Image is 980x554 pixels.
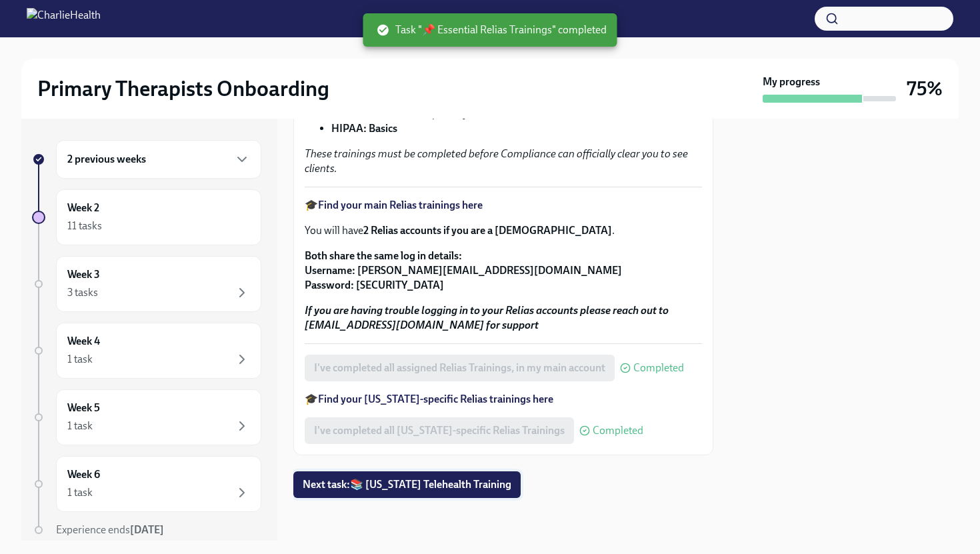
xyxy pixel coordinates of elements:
strong: [DATE] [130,523,164,536]
div: 1 task [67,352,93,367]
span: Completed [633,363,684,373]
h6: Week 4 [67,334,100,349]
a: Week 33 tasks [32,256,261,312]
a: Week 211 tasks [32,189,261,245]
span: Experience ends [56,523,164,536]
a: Find your [US_STATE]-specific Relias trainings here [318,393,553,405]
h6: Week 5 [67,401,100,415]
p: You will have . [305,223,702,238]
strong: 2 Relias accounts if you are a [DEMOGRAPHIC_DATA] [363,224,612,237]
span: Next task : 📚 [US_STATE] Telehealth Training [303,478,511,491]
p: 🎓 [305,198,702,213]
a: Find your main Relias trainings here [318,199,483,211]
p: 🎓 [305,392,702,407]
strong: My progress [763,75,820,89]
em: These trainings must be completed before Compliance can officially clear you to see clients. [305,147,688,175]
div: 3 tasks [67,285,98,300]
h2: Primary Therapists Onboarding [37,75,329,102]
strong: HIPAA: Basics [331,122,397,135]
h3: 75% [907,77,943,101]
div: 1 task [67,485,93,500]
img: CharlieHealth [27,8,101,29]
div: 2 previous weeks [56,140,261,179]
h6: Week 3 [67,267,100,282]
strong: If you are having trouble logging in to your Relias accounts please reach out to [EMAIL_ADDRESS][... [305,304,669,331]
a: Week 61 task [32,456,261,512]
a: Week 41 task [32,323,261,379]
button: Next task:📚 [US_STATE] Telehealth Training [293,471,521,498]
div: 1 task [67,419,93,433]
h6: Week 6 [67,467,100,482]
h6: 2 previous weeks [67,152,146,167]
strong: Both share the same log in details: Username: [PERSON_NAME][EMAIL_ADDRESS][DOMAIN_NAME] Password:... [305,249,622,291]
span: Completed [593,425,643,436]
span: Task "📌 Essential Relias Trainings" completed [377,23,607,37]
div: 11 tasks [67,219,102,233]
h6: Week 2 [67,201,99,215]
a: Week 51 task [32,389,261,445]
